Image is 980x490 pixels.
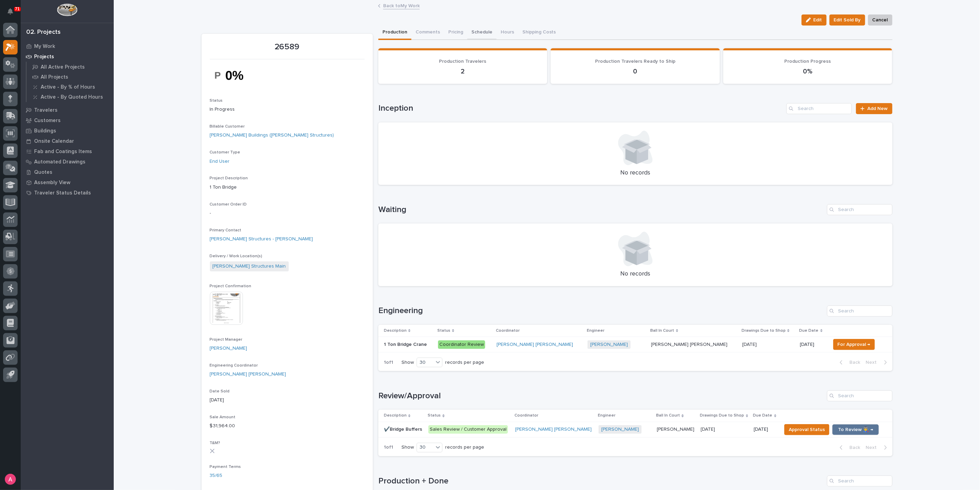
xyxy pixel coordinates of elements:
[3,4,18,19] button: Notifications
[846,359,860,366] span: Back
[784,424,829,435] button: Approval Status
[378,354,399,371] p: 1 of 1
[34,149,92,155] p: Fab and Coatings Items
[438,340,485,349] div: Coordinator Review
[378,391,824,401] h1: Review/Approval
[799,327,819,334] p: Due Date
[210,236,313,243] a: [PERSON_NAME] Structures - [PERSON_NAME]
[21,188,114,198] a: Traveler Status Details
[21,105,114,115] a: Travelers
[210,371,286,378] a: [PERSON_NAME] [PERSON_NAME]
[437,327,450,334] p: Status
[210,284,252,288] span: Project Confirmation
[444,26,467,40] button: Pricing
[34,180,70,186] p: Assembly View
[497,342,573,348] a: [PERSON_NAME] [PERSON_NAME]
[21,126,114,136] a: Buildings
[21,146,114,157] a: Fab and Coatings Items
[827,476,892,487] input: Search
[210,345,247,352] a: [PERSON_NAME]
[34,190,91,196] p: Traveler Status Details
[210,176,248,180] span: Project Description
[786,103,852,114] input: Search
[753,412,773,419] p: Due Date
[34,118,61,124] p: Customers
[701,425,717,432] p: [DATE]
[21,136,114,146] a: Onsite Calendar
[210,99,223,103] span: Status
[378,422,892,437] tr: ✔️Bridge Buffers✔️Bridge Buffers Sales Review / Customer Approval[PERSON_NAME] [PERSON_NAME] [PER...
[838,426,873,434] span: To Review 👨‍🏭 →
[387,169,884,177] p: No records
[863,444,892,451] button: Next
[21,177,114,188] a: Assembly View
[378,306,824,316] h1: Engineering
[598,412,615,419] p: Engineer
[428,412,441,419] p: Status
[656,412,680,419] p: Ball In Court
[210,106,365,113] p: In Progress
[210,210,365,217] p: -
[518,26,560,40] button: Shipping Costs
[601,427,639,432] a: [PERSON_NAME]
[866,359,881,366] span: Next
[384,340,428,348] p: 1 Ton Bridge Crane
[210,124,245,129] span: Billable Customer
[210,472,223,479] a: 35/65
[383,1,420,9] a: Back toMy Work
[27,92,114,102] a: Active - By Quoted Hours
[827,204,892,215] input: Search
[417,359,433,366] div: 30
[21,51,114,62] a: Projects
[210,422,365,430] p: $ 31,964.00
[838,340,870,349] span: For Approval →
[210,202,247,207] span: Customer Order ID
[26,29,61,36] div: 02. Projects
[868,14,892,26] button: Cancel
[754,427,776,432] p: [DATE]
[387,270,884,278] p: No records
[210,465,241,469] span: Payment Terms
[401,360,414,366] p: Show
[785,59,831,64] span: Production Progress
[834,359,863,366] button: Back
[15,7,20,11] p: 71
[467,26,497,40] button: Schedule
[732,67,884,76] p: 0%
[34,159,85,165] p: Automated Drawings
[210,389,230,393] span: Date Sold
[21,157,114,167] a: Automated Drawings
[210,158,230,165] a: End User
[378,26,411,40] button: Production
[595,59,675,64] span: Production Travelers Ready to Ship
[789,426,825,434] span: Approval Status
[34,128,56,134] p: Buildings
[210,363,258,368] span: Engineering Coordinator
[742,340,758,348] p: [DATE]
[213,263,286,270] a: [PERSON_NAME] Structures Main
[27,62,114,72] a: All Active Projects
[378,205,824,215] h1: Waiting
[827,306,892,317] div: Search
[417,444,433,451] div: 30
[34,54,54,60] p: Projects
[27,72,114,82] a: All Projects
[657,425,696,432] p: [PERSON_NAME]
[846,444,860,451] span: Back
[41,64,85,70] p: All Active Projects
[856,103,892,114] a: Add New
[41,84,95,90] p: Active - By % of Hours
[497,26,518,40] button: Hours
[428,425,508,434] div: Sales Review / Customer Approval
[34,107,58,113] p: Travelers
[210,228,242,232] span: Primary Contact
[814,17,822,23] span: Edit
[21,167,114,177] a: Quotes
[827,390,892,401] input: Search
[515,427,592,432] a: [PERSON_NAME] [PERSON_NAME]
[34,43,55,50] p: My Work
[3,472,18,487] button: users-avatar
[210,415,236,419] span: Sale Amount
